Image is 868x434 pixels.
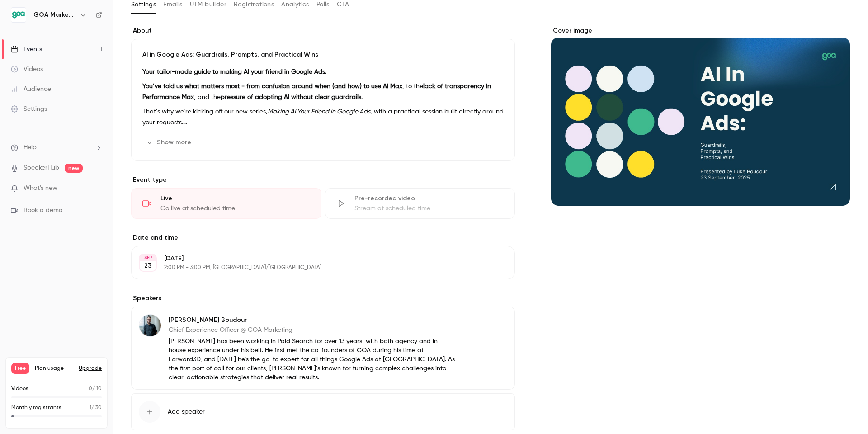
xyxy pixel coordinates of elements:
strong: You’ve told us what matters most - from confusion around when (and how) to use AI Max [142,83,402,90]
em: Making AI Your Friend in Google Ads [268,108,370,115]
strong: Your tailor-made guide to making AI your friend in Google Ads. [142,69,326,75]
img: GOA Marketing [11,8,26,22]
p: AI in Google Ads: Guardrails, Prompts, and Practical Wins [142,50,504,59]
img: Luke Boudour [139,315,161,336]
span: Help [24,143,37,152]
span: Add speaker [168,407,205,416]
label: Cover image [551,26,850,35]
label: About [131,26,515,35]
p: 23 [144,261,151,270]
div: SEP [140,255,156,261]
li: help-dropdown-opener [11,143,102,152]
p: 2:00 PM - 3:00 PM, [GEOGRAPHIC_DATA]/[GEOGRAPHIC_DATA] [164,264,467,271]
span: Book a demo [24,206,62,215]
span: 0 [89,386,92,392]
a: SpeakerHub [24,163,59,173]
div: Videos [11,65,43,74]
h6: GOA Marketing [33,10,76,19]
div: Go live at scheduled time [160,204,310,213]
p: That’s why we’re kicking off our new series, , with a practical session built directly around you... [142,106,504,128]
p: [PERSON_NAME] has been working in Paid Search for over 13 years, with both agency and in-house ex... [169,337,456,382]
div: Audience [11,85,51,94]
p: Videos [11,385,28,393]
section: Cover image [551,26,850,206]
span: new [65,164,83,173]
div: Events [11,45,42,54]
button: Show more [142,135,197,150]
button: Add speaker [131,393,515,430]
div: Pre-recorded video [354,194,504,203]
div: Luke Boudour[PERSON_NAME] BoudourChief Experience Officer @ GOA Marketing[PERSON_NAME] has been w... [131,307,515,390]
p: Chief Experience Officer @ GOA Marketing [169,325,456,335]
span: Plan usage [35,365,73,372]
div: Settings [11,104,47,113]
p: [PERSON_NAME] Boudour [169,316,456,325]
span: What's new [24,184,57,193]
div: LiveGo live at scheduled time [131,188,321,219]
p: , to the , and the . [142,81,504,103]
iframe: Noticeable Trigger [91,184,102,193]
p: Monthly registrants [11,404,61,412]
div: Pre-recorded videoStream at scheduled time [325,188,515,219]
span: 1 [90,405,91,410]
div: Stream at scheduled time [354,204,504,213]
button: Upgrade [79,365,102,372]
label: Speakers [131,294,515,303]
label: Date and time [131,233,515,242]
strong: pressure of adopting AI without clear guardrails [221,94,361,100]
p: / 10 [89,385,102,393]
p: / 30 [90,404,102,412]
span: Free [11,363,29,374]
p: Event type [131,175,515,184]
p: [DATE] [164,254,467,263]
div: Live [160,194,310,203]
